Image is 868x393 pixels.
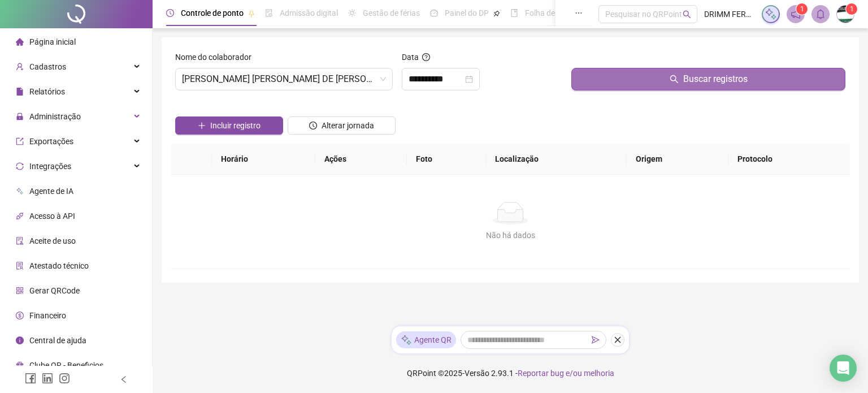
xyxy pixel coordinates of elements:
[396,331,456,348] div: Agente QR
[181,8,244,18] span: Controle de ponto
[322,119,374,132] span: Alterar jornada
[614,336,622,344] span: close
[29,162,71,171] span: Integrações
[29,37,76,46] span: Página inicial
[29,336,86,345] span: Central de ajuda
[16,137,24,145] span: export
[407,144,485,175] th: Foto
[16,312,24,319] span: dollar
[422,53,430,61] span: question-circle
[182,68,386,90] span: IGOR DANIEL SANTANA DE JESUS
[518,369,614,378] span: Reportar bug e/ou melhoria
[309,122,317,129] span: clock-circle
[465,369,489,378] span: Versão
[29,62,66,71] span: Cadastros
[430,9,438,17] span: dashboard
[791,9,801,19] span: notification
[29,187,73,196] span: Agente de IA
[683,72,748,86] span: Buscar registros
[29,137,73,146] span: Exportações
[59,373,70,384] span: instagram
[29,236,76,245] span: Aceite de uso
[837,6,854,23] img: 73
[800,5,804,13] span: 1
[248,10,255,17] span: pushpin
[830,355,857,382] div: Open Intercom Messenger
[16,113,24,120] span: lock
[16,212,24,220] span: api
[765,8,777,20] img: sparkle-icon.fc2bf0ac1784a2077858766a79e2daf3.svg
[348,9,356,17] span: sun
[510,9,518,17] span: book
[29,87,65,96] span: Relatórios
[315,144,407,175] th: Ações
[571,68,845,90] button: Buscar registros
[850,5,854,13] span: 1
[184,229,836,241] div: Não há dados
[210,119,261,132] span: Incluir registro
[486,144,627,175] th: Localização
[212,144,315,175] th: Horário
[29,261,89,270] span: Atestado técnico
[16,361,24,369] span: gift
[592,336,600,344] span: send
[265,9,273,17] span: file-done
[846,3,857,15] sup: Atualize o seu contato no menu Meus Dados
[401,334,412,346] img: sparkle-icon.fc2bf0ac1784a2077858766a79e2daf3.svg
[16,237,24,245] span: audit
[670,75,679,84] span: search
[16,162,24,170] span: sync
[120,375,128,383] span: left
[29,286,80,295] span: Gerar QRCode
[16,88,24,96] span: file
[16,287,24,295] span: qrcode
[704,8,755,20] span: DRIMM FERRAMENTAS
[42,373,53,384] span: linkedin
[16,63,24,71] span: user-add
[29,211,75,221] span: Acesso à API
[445,8,489,18] span: Painel do DP
[16,336,24,344] span: info-circle
[815,9,826,19] span: bell
[29,112,81,121] span: Administração
[29,311,66,320] span: Financeiro
[728,144,850,175] th: Protocolo
[288,116,396,135] button: Alterar jornada
[575,9,583,17] span: ellipsis
[402,53,419,62] span: Data
[175,116,283,135] button: Incluir registro
[29,361,103,370] span: Clube QR - Beneficios
[363,8,420,18] span: Gestão de férias
[175,51,259,63] label: Nome do colaborador
[166,9,174,17] span: clock-circle
[627,144,729,175] th: Origem
[25,373,36,384] span: facebook
[280,8,338,18] span: Admissão digital
[153,353,868,393] footer: QRPoint © 2025 - 2.93.1 -
[198,122,206,129] span: plus
[796,3,808,15] sup: 1
[525,8,597,18] span: Folha de pagamento
[683,10,691,19] span: search
[16,262,24,270] span: solution
[288,122,396,131] a: Alterar jornada
[493,10,500,17] span: pushpin
[16,38,24,46] span: home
